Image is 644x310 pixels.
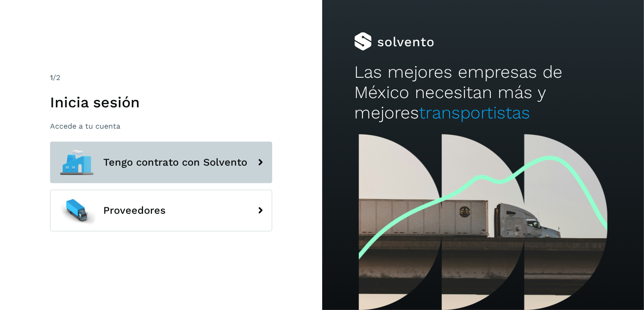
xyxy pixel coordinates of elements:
h1: Inicia sesión [50,93,272,111]
span: 1 [50,73,53,82]
span: Proveedores [103,205,166,216]
span: transportistas [419,103,530,123]
span: Tengo contrato con Solvento [103,157,247,168]
p: Accede a tu cuenta [50,122,272,130]
div: /2 [50,72,272,83]
button: Proveedores [50,190,272,231]
button: Tengo contrato con Solvento [50,142,272,183]
h2: Las mejores empresas de México necesitan más y mejores [354,62,612,124]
